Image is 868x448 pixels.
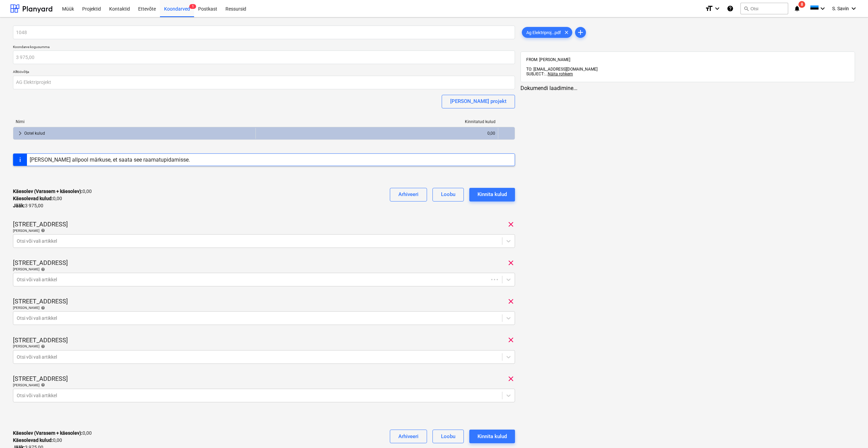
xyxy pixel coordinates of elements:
[13,202,43,209] p: 3 975,00
[13,220,68,228] p: [STREET_ADDRESS]
[507,259,515,267] span: clear
[13,344,515,348] div: [PERSON_NAME]
[432,430,464,443] button: Loobu
[441,190,455,199] div: Loobu
[13,259,68,267] p: [STREET_ADDRESS]
[13,195,62,202] p: 0,00
[40,267,45,271] span: help
[24,128,253,139] div: Ootel kulud
[522,27,572,38] div: Ag Elektriproj...pdf
[526,67,598,72] span: TO: [EMAIL_ADDRESS][DOMAIN_NAME]
[30,156,190,163] div: [PERSON_NAME] allpool märkuse, et saata see raamatupidamisse.
[526,57,570,62] span: FROM: [PERSON_NAME]
[390,430,427,443] button: Arhiveeri
[13,70,515,75] p: Alltöövõtja
[548,72,573,76] span: Näita rohkem
[507,336,515,344] span: clear
[13,383,515,387] div: [PERSON_NAME]
[256,119,499,124] div: Kinnitatud kulud
[520,85,855,91] div: Dokumendi laadimine...
[432,188,464,201] button: Loobu
[189,4,196,9] span: 1
[40,228,45,233] span: help
[526,72,545,76] span: SUBJECT:
[477,190,507,199] div: Kinnita kulud
[398,432,418,441] div: Arhiveeri
[13,437,53,443] strong: Käesolevad kulud :
[13,119,256,124] div: Nimi
[562,28,571,36] span: clear
[507,375,515,383] span: clear
[576,28,585,36] span: add
[13,189,83,194] strong: Käesolev (Varasem + käesolev) :
[16,129,24,137] span: keyboard_arrow_right
[13,50,515,64] input: Koondarve kogusumma
[13,188,92,195] p: 0,00
[13,430,92,437] p: 0,00
[13,203,25,208] strong: Jääk :
[40,306,45,310] span: help
[13,267,515,271] div: [PERSON_NAME]
[259,128,495,139] div: 0,00
[40,383,45,387] span: help
[13,26,515,39] input: Koondarve nimi
[13,336,68,344] p: [STREET_ADDRESS]
[13,228,515,233] div: [PERSON_NAME]
[13,305,515,310] div: [PERSON_NAME]
[13,76,515,89] input: Alltöövõtja
[390,188,427,201] button: Arhiveeri
[40,344,45,348] span: help
[469,188,515,201] button: Kinnita kulud
[545,72,573,76] span: ...
[442,95,515,108] button: [PERSON_NAME] projekt
[450,97,506,106] div: [PERSON_NAME] projekt
[477,432,507,441] div: Kinnita kulud
[13,196,53,201] strong: Käesolevad kulud :
[469,430,515,443] button: Kinnita kulud
[398,190,418,199] div: Arhiveeri
[13,45,515,50] p: Koondarve kogusumma
[13,297,68,305] p: [STREET_ADDRESS]
[13,375,68,383] p: [STREET_ADDRESS]
[507,220,515,228] span: clear
[522,30,565,35] span: Ag Elektriproj...pdf
[13,430,83,436] strong: Käesolev (Varasem + käesolev) :
[13,437,62,444] p: 0,00
[507,297,515,305] span: clear
[441,432,455,441] div: Loobu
